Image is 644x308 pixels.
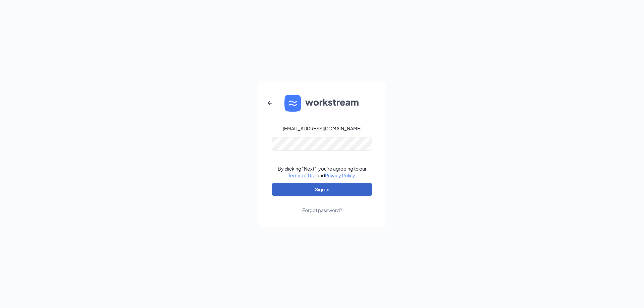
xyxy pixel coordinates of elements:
[325,172,355,178] a: Privacy Policy
[272,183,372,196] button: Sign In
[278,165,367,179] div: By clicking "Next", you're agreeing to our and .
[283,125,362,132] div: [EMAIL_ADDRESS][DOMAIN_NAME]
[288,172,317,178] a: Terms of Use
[302,196,342,213] a: Forgot password?
[302,207,342,213] div: Forgot password?
[284,95,360,112] img: WS logo and Workstream text
[266,99,274,107] svg: ArrowLeftNew
[262,95,278,111] button: ArrowLeftNew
